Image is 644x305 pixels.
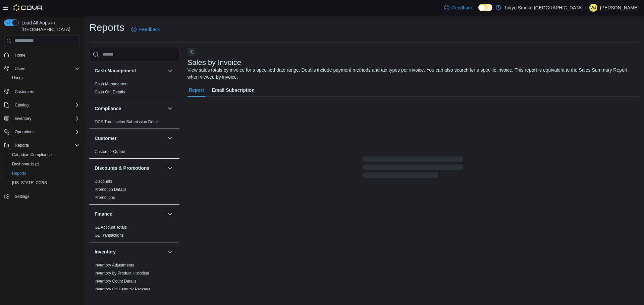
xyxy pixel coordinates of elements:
[95,279,137,284] a: Inventory Count Details
[15,66,25,71] span: Users
[95,262,134,268] span: Inventory Adjustments
[166,134,174,142] button: Customer
[95,211,165,217] button: Finance
[590,4,596,12] span: WJ
[9,74,25,82] a: Users
[95,179,112,184] a: Discounts
[9,151,54,159] a: Canadian Compliance
[12,75,22,81] span: Users
[363,158,463,179] span: Loading
[95,195,115,200] a: Promotions
[12,101,31,109] button: Catalog
[95,90,125,94] a: Cash Out Details
[504,4,583,12] p: Tokyo Smoke [GEOGRAPHIC_DATA]
[166,104,174,112] button: Compliance
[9,179,50,187] a: [US_STATE] CCRS
[585,4,587,12] p: |
[7,73,83,83] button: Users
[12,128,37,136] button: Operations
[9,179,80,187] span: Washington CCRS
[9,169,29,177] a: Reports
[15,53,25,58] span: Home
[95,67,136,74] h3: Cash Management
[128,23,162,36] a: Feedback
[13,4,43,11] img: Cova
[12,161,39,167] span: Dashboards
[9,169,80,177] span: Reports
[212,83,255,97] span: Email Subscription
[452,4,473,11] span: Feedback
[95,211,112,217] h3: Finance
[95,149,125,154] span: Customer Queue
[15,89,34,94] span: Customers
[187,48,196,56] button: Next
[95,67,165,74] button: Cash Management
[95,187,126,192] a: Promotion Details
[1,87,83,96] button: Customers
[95,120,161,124] a: OCS Transaction Submission Details
[15,143,29,148] span: Reports
[4,48,80,219] nav: Complex example
[7,178,83,187] button: [US_STATE] CCRS
[441,1,475,14] a: Feedback
[95,225,127,230] a: GL Account Totals
[1,64,83,73] button: Users
[15,194,29,199] span: Settings
[9,74,80,82] span: Users
[95,271,149,276] a: Inventory by Product Historical
[166,248,174,256] button: Inventory
[1,114,83,123] button: Inventory
[89,118,179,129] div: Compliance
[19,19,80,33] span: Load All Apps in [GEOGRAPHIC_DATA]
[95,287,151,292] span: Inventory On Hand by Package
[589,4,597,12] div: William Jenkins
[12,101,80,109] span: Catalog
[187,59,241,67] h3: Sales by Invoice
[189,83,204,97] span: Report
[12,171,26,176] span: Reports
[139,26,160,33] span: Feedback
[9,160,42,168] a: Dashboards
[1,192,83,201] button: Settings
[12,128,80,136] span: Operations
[12,180,47,185] span: [US_STATE] CCRS
[12,87,80,96] span: Customers
[9,151,80,159] span: Canadian Compliance
[89,223,179,242] div: Finance
[1,50,83,60] button: Home
[95,179,112,184] span: Discounts
[95,233,124,238] span: GL Transactions
[89,148,179,158] div: Customer
[9,160,80,168] span: Dashboards
[600,4,639,12] p: [PERSON_NAME]
[95,187,126,192] span: Promotion Details
[95,165,149,171] h3: Discounts & Promotions
[1,127,83,137] button: Operations
[95,135,165,142] button: Customer
[12,115,80,123] span: Inventory
[95,248,116,255] h3: Inventory
[95,195,115,200] span: Promotions
[166,67,174,75] button: Cash Management
[7,150,83,159] button: Canadian Compliance
[12,115,34,123] button: Inventory
[95,89,125,95] span: Cash Out Details
[95,233,124,238] a: GL Transactions
[95,248,165,255] button: Inventory
[95,287,151,292] a: Inventory On Hand by Package
[1,100,83,110] button: Catalog
[12,152,52,157] span: Canadian Compliance
[15,102,29,108] span: Catalog
[7,169,83,178] button: Reports
[187,67,635,81] div: View sales totals by invoice for a specified date range. Details include payment methods and tax ...
[95,105,121,112] h3: Compliance
[95,279,137,284] span: Inventory Count Details
[15,116,31,121] span: Inventory
[12,51,28,59] a: Home
[166,164,174,172] button: Discounts & Promotions
[166,210,174,218] button: Finance
[15,129,35,135] span: Operations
